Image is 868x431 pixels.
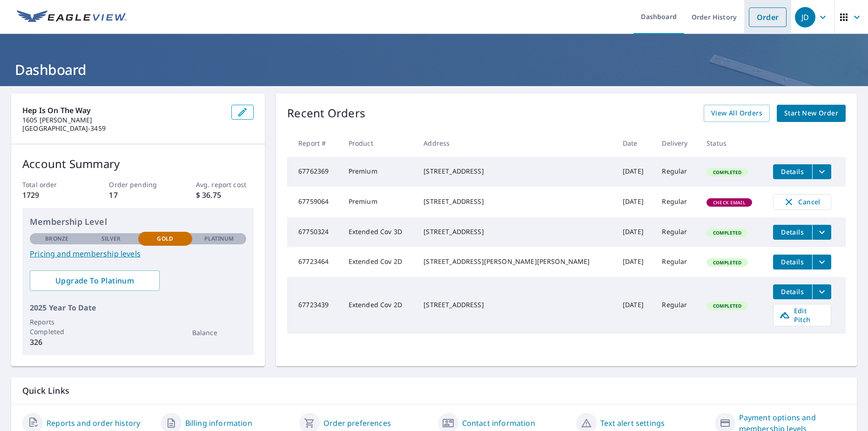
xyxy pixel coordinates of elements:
span: Check Email [707,199,751,206]
p: [GEOGRAPHIC_DATA]-3459 [22,124,224,133]
a: Order preferences [323,418,391,429]
p: Gold [157,235,173,243]
a: Edit Pitch [773,304,831,326]
h1: Dashboard [11,60,857,79]
td: Regular [654,187,699,217]
td: Regular [654,247,699,277]
button: detailsBtn-67750324 [773,225,812,240]
th: Address [416,129,615,157]
a: Billing information [185,418,252,429]
td: Extended Cov 3D [341,217,417,247]
a: Order [749,7,787,27]
th: Report # [287,129,341,157]
div: [STREET_ADDRESS] [424,197,608,206]
a: Reports and order history [47,418,140,429]
span: Start New Order [784,108,838,119]
th: Delivery [654,129,699,157]
p: Silver [101,235,121,243]
a: Contact information [462,418,535,429]
span: Details [779,257,807,266]
td: 67723439 [287,277,341,334]
td: 67750324 [287,217,341,247]
span: Details [779,228,807,236]
span: Completed [707,169,747,175]
td: [DATE] [615,277,654,334]
p: $ 36.75 [196,189,254,201]
td: Regular [654,277,699,334]
p: 326 [30,337,84,348]
button: Cancel [773,194,831,210]
p: Platinum [204,235,234,243]
td: Regular [654,217,699,247]
th: Product [341,129,417,157]
div: [STREET_ADDRESS] [424,227,608,236]
div: [STREET_ADDRESS] [424,300,608,310]
span: Cancel [783,196,821,208]
p: Balance [192,328,246,337]
a: Pricing and membership levels [30,248,246,259]
p: Bronze [45,235,68,243]
span: Edit Pitch [779,306,825,324]
span: Upgrade To Platinum [37,276,152,286]
p: Account Summary [22,155,254,172]
span: Completed [707,259,747,266]
p: 17 [109,189,167,201]
p: 1729 [22,189,80,201]
span: Completed [707,303,747,309]
p: Hep is on the way [22,105,224,116]
p: Quick Links [22,385,846,397]
p: Order pending [109,180,167,189]
button: detailsBtn-67723464 [773,255,812,269]
th: Status [699,129,765,157]
button: filesDropdownBtn-67750324 [812,225,831,240]
a: Text alert settings [600,418,665,429]
td: 67759064 [287,187,341,217]
p: Avg. report cost [196,180,254,189]
p: Total order [22,180,80,189]
div: [STREET_ADDRESS][PERSON_NAME][PERSON_NAME] [424,257,608,266]
button: filesDropdownBtn-67723439 [812,284,831,299]
th: Date [615,129,654,157]
td: Regular [654,157,699,187]
a: View All Orders [704,105,770,122]
td: 67762369 [287,157,341,187]
td: Extended Cov 2D [341,247,417,277]
div: [STREET_ADDRESS] [424,167,608,176]
button: detailsBtn-67762369 [773,164,812,179]
td: Premium [341,187,417,217]
button: filesDropdownBtn-67723464 [812,255,831,269]
p: 1605 [PERSON_NAME] [22,116,224,124]
a: Upgrade To Platinum [30,270,160,291]
span: Details [779,287,807,296]
div: JD [795,7,815,27]
span: Details [779,167,807,176]
td: 67723464 [287,247,341,277]
p: 2025 Year To Date [30,302,246,313]
td: [DATE] [615,187,654,217]
a: Start New Order [777,105,846,122]
p: Recent Orders [287,105,365,122]
td: Extended Cov 2D [341,277,417,334]
button: detailsBtn-67723439 [773,284,812,299]
td: [DATE] [615,157,654,187]
p: Reports Completed [30,317,84,337]
td: [DATE] [615,217,654,247]
p: Membership Level [30,215,246,228]
span: View All Orders [711,108,762,119]
img: EV Logo [17,10,127,24]
td: Premium [341,157,417,187]
span: Completed [707,229,747,236]
button: filesDropdownBtn-67762369 [812,164,831,179]
td: [DATE] [615,247,654,277]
